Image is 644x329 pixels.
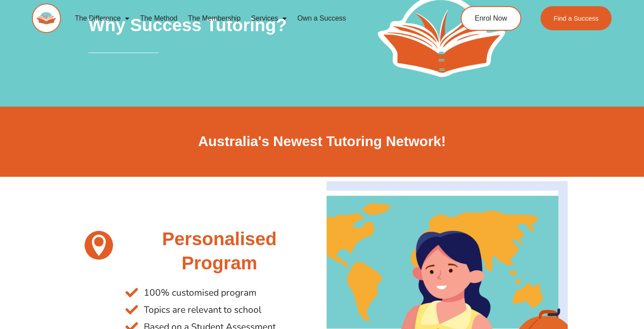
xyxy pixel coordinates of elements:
[475,15,507,22] span: Enrol Now
[541,6,612,30] a: Find a Success
[142,284,256,301] span: 100% customised program
[135,8,182,29] a: The Method
[125,227,313,275] h2: Personalised Program
[554,15,599,21] span: Find a Success
[246,8,292,29] a: Services
[183,8,246,29] a: The Membership
[77,132,568,151] h2: Australia's Newest Tutoring Network!
[292,8,351,29] a: Own a Success
[142,301,261,318] span: Topics are relevant to school
[70,8,135,29] a: The Difference
[461,6,521,31] a: Enrol Now
[70,8,427,29] nav: Menu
